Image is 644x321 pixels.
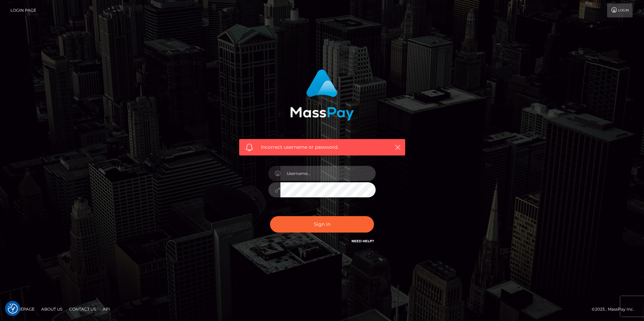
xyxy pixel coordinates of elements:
[592,306,639,313] div: © 2025 , MassPay Inc.
[290,69,354,121] img: MassPay Login
[607,3,633,17] a: Login
[8,304,18,314] button: Consent Preferences
[352,239,374,243] a: Need Help?
[66,304,99,314] a: Contact Us
[270,216,374,233] button: Sign in
[7,304,37,314] a: Homepage
[100,304,113,314] a: API
[39,304,65,314] a: About Us
[10,3,36,17] a: Login Page
[280,166,376,181] input: Username...
[261,144,383,151] span: Incorrect username or password.
[8,304,18,314] img: Revisit consent button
